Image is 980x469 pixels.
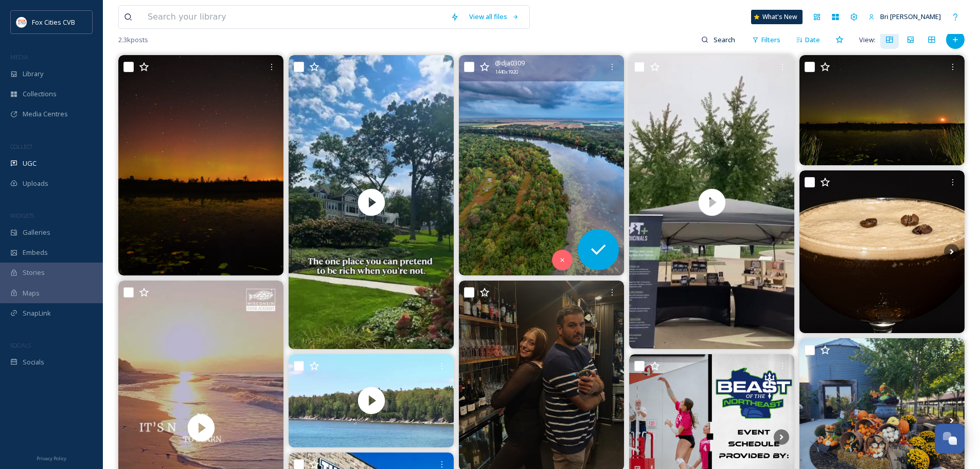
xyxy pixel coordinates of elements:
span: Date [805,35,820,45]
span: Fox Cities CVB [32,18,75,27]
input: Search your library [142,6,446,28]
span: @ dja0309 [495,58,525,68]
span: 2.3k posts [118,35,148,45]
span: SnapLink [23,308,51,318]
span: Embeds [23,248,48,257]
img: thumbnail [289,55,454,349]
span: Bri [PERSON_NAME] [880,12,941,21]
span: View: [859,35,876,45]
video: 🌿✨ Happy Saturday, Appleton! We’re set up at the Appleton Farmers Market today on College Ave, ri... [629,55,794,349]
input: Search [708,29,742,50]
button: Open Chat [935,424,965,454]
span: Library [23,69,43,79]
video: Following the Jacksonport shoreline down towards the Schauer Park boat launch. #jacksonportwi #do... [289,354,454,447]
img: Last shot, time to go home and get some sleep. Mud Lake Marina, Ozaukee County, Wisconsin, U.S. #... [118,55,283,275]
img: thumbnail [629,55,794,349]
img: Moon, stars, auroras, and lily pads. Mud Lake Marina, Ozaukee County, Wisconsin, U.S. #rustlord_u... [799,55,965,165]
a: Privacy Policy [37,451,66,464]
img: What do you have planned for this weekend? Don’t answer it’s rhetorical Brunch with us every Satu... [799,170,965,333]
span: Stories [23,268,45,277]
span: Collections [23,89,57,99]
span: Galleries [23,228,50,237]
a: What's New [751,10,803,24]
span: SOCIALS [10,341,31,349]
span: Media Centres [23,109,68,119]
span: WIDGETS [10,212,34,219]
a: View all files [464,7,524,27]
span: Filters [761,35,780,45]
span: 1440 x 1920 [495,68,518,76]
video: Over 21 miles of lakeshore views and the backyards of MILLION dollar mansions. Have you ever visi... [289,55,454,349]
img: thumbnail [289,354,454,447]
span: UGC [23,159,37,168]
span: MEDIA [10,53,28,61]
img: “For the Lord is high above the nations; His glory is higher than the heavens.” Psalm 113:4 . . .... [459,55,624,275]
span: Maps [23,288,40,298]
img: images.png [16,17,27,27]
span: Privacy Policy [37,455,66,462]
span: COLLECT [10,143,32,150]
a: Bri [PERSON_NAME] [863,7,946,27]
span: Uploads [23,179,48,188]
span: Socials [23,357,44,367]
